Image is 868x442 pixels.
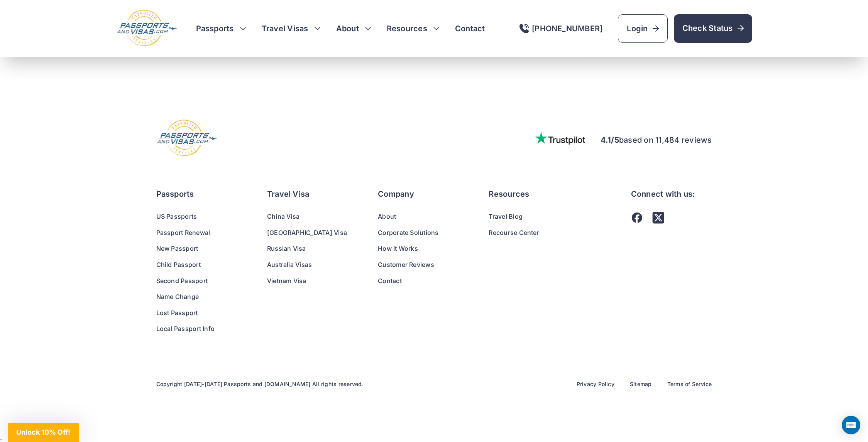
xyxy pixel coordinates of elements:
[156,381,364,388] p: Copyright [DATE]-[DATE] Passports and [DOMAIN_NAME] All rights reserved.
[667,381,712,388] a: Terms of Service
[387,23,440,34] h3: Resources
[267,244,347,254] a: Russian Visa
[336,23,359,34] a: About
[156,212,236,222] a: US Passports
[519,24,602,33] a: [PHONE_NUMBER]
[16,428,70,436] span: Unlock 10% Off!
[267,189,347,199] h5: Travel Visa
[267,260,347,270] a: Australia Visas
[378,189,458,199] h5: Company
[577,381,614,388] a: Privacy Policy
[156,228,236,238] a: Passport Renewal
[455,23,485,34] a: Contact
[378,244,458,254] a: How It Works
[156,276,236,286] a: Second Passport
[8,423,79,442] div: Unlock 10% Off!
[156,189,236,199] h5: Passports
[674,14,752,43] a: Check Status
[156,260,236,270] a: Child Passport
[267,212,347,222] a: China Visa
[156,119,218,157] img: Logo
[842,416,860,434] div: Open Intercom Messenger
[156,292,236,302] a: Name Change
[378,276,458,286] a: Contact
[631,189,695,199] h5: Connect with us:
[630,381,652,388] a: Sitemap
[535,132,585,145] img: Trustpilot
[262,23,321,34] h3: Travel Visas
[627,23,658,34] span: Login
[267,228,347,238] a: [GEOGRAPHIC_DATA] Visa
[489,189,569,199] h5: Resources
[682,23,744,34] span: Check Status
[601,134,712,146] p: based on 11,484 reviews
[196,23,246,34] h3: Passports
[601,135,619,145] strong: 4.1/5
[156,244,236,254] a: New Passport
[378,212,458,222] a: About
[116,9,178,47] img: Logo
[378,260,458,270] a: Customer Reviews
[156,324,236,334] a: Local Passport Info
[267,276,347,286] a: Vietnam Visa
[156,308,236,318] a: Lost Passport
[489,212,569,222] a: Travel Blog
[618,14,667,43] a: Login
[489,228,569,238] a: Recourse Center
[378,228,458,238] a: Corporate Solutions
